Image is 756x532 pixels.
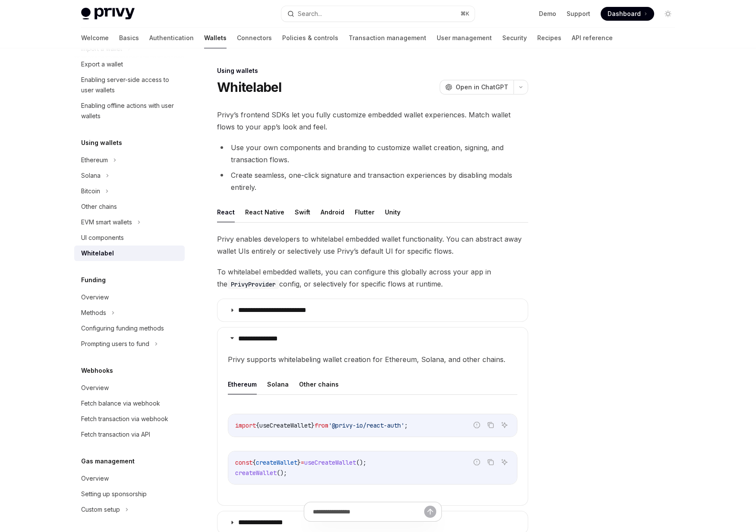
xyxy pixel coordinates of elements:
[81,186,100,196] div: Bitcoin
[460,10,469,17] span: ⌘ K
[235,422,256,429] span: import
[81,75,180,95] div: Enabling server-side access to user wallets
[149,28,194,48] a: Authentication
[281,6,475,22] button: Search...⌘K
[74,411,185,427] a: Fetch transaction via webhook
[267,374,289,394] button: Solana
[235,469,277,477] span: createWallet
[81,292,109,302] div: Overview
[81,504,120,515] div: Custom setup
[295,202,310,222] button: Swift
[81,489,147,499] div: Setting up sponsorship
[277,469,287,477] span: ();
[301,459,304,466] span: =
[304,459,356,466] span: useCreateWallet
[74,98,185,124] a: Enabling offline actions with user wallets
[502,28,527,48] a: Security
[440,80,513,94] button: Open in ChatGPT
[356,459,366,466] span: ();
[601,7,654,21] a: Dashboard
[81,8,135,20] img: light logo
[81,308,106,318] div: Methods
[217,79,282,95] h1: Whitelabel
[74,380,185,396] a: Overview
[297,459,301,466] span: }
[81,398,160,409] div: Fetch balance via webhook
[315,422,328,429] span: from
[385,202,400,222] button: Unity
[235,459,252,466] span: const
[499,419,510,431] button: Ask AI
[298,9,322,19] div: Search...
[311,422,315,429] span: }
[74,57,185,72] a: Export a wallet
[471,456,482,468] button: Report incorrect code
[256,422,259,429] span: {
[74,72,185,98] a: Enabling server-side access to user wallets
[499,456,510,468] button: Ask AI
[485,456,496,468] button: Copy the contents from the code block
[81,138,122,148] h5: Using wallets
[81,339,149,349] div: Prompting users to fund
[424,506,436,518] button: Send message
[252,459,256,466] span: {
[539,9,556,18] a: Demo
[217,169,528,193] li: Create seamless, one-click signature and transaction experiences by disabling modals entirely.
[328,422,404,429] span: '@privy-io/react-auth'
[81,170,101,181] div: Solana
[81,456,135,466] h5: Gas management
[537,28,561,48] a: Recipes
[74,486,185,502] a: Setting up sponsorship
[456,83,508,91] span: Open in ChatGPT
[608,9,641,18] span: Dashboard
[74,321,185,336] a: Configuring funding methods
[217,202,235,222] button: React
[81,275,106,285] h5: Funding
[74,290,185,305] a: Overview
[404,422,408,429] span: ;
[471,419,482,431] button: Report incorrect code
[228,374,257,394] button: Ethereum
[81,473,109,484] div: Overview
[321,202,344,222] button: Android
[81,233,124,243] div: UI components
[217,66,528,75] div: Using wallets
[485,419,496,431] button: Copy the contents from the code block
[661,7,675,21] button: Toggle dark mode
[349,28,426,48] a: Transaction management
[81,383,109,393] div: Overview
[74,246,185,261] a: Whitelabel
[81,248,114,258] div: Whitelabel
[74,396,185,411] a: Fetch balance via webhook
[217,266,528,290] span: To whitelabel embedded wallets, you can configure this globally across your app in the config, or...
[245,202,284,222] button: React Native
[217,142,528,166] li: Use your own components and branding to customize wallet creation, signing, and transaction flows.
[217,327,528,506] details: **** **** *****Privy supports whitelabeling wallet creation for Ethereum, Solana, and other chain...
[567,9,590,18] a: Support
[81,155,108,165] div: Ethereum
[81,323,164,334] div: Configuring funding methods
[81,217,132,227] div: EVM smart wallets
[119,28,139,48] a: Basics
[74,230,185,246] a: UI components
[74,471,185,486] a: Overview
[299,374,339,394] button: Other chains
[259,422,311,429] span: useCreateWallet
[74,199,185,214] a: Other chains
[228,353,517,365] span: Privy supports whitelabeling wallet creation for Ethereum, Solana, and other chains.
[355,202,375,222] button: Flutter
[81,365,113,376] h5: Webhooks
[81,201,117,212] div: Other chains
[81,429,150,440] div: Fetch transaction via API
[81,414,168,424] div: Fetch transaction via webhook
[217,109,528,133] span: Privy’s frontend SDKs let you fully customize embedded wallet experiences. Match wallet flows to ...
[81,28,109,48] a: Welcome
[437,28,492,48] a: User management
[256,459,297,466] span: createWallet
[204,28,227,48] a: Wallets
[227,280,279,289] code: PrivyProvider
[282,28,338,48] a: Policies & controls
[572,28,613,48] a: API reference
[217,233,528,257] span: Privy enables developers to whitelabel embedded wallet functionality. You can abstract away walle...
[81,59,123,69] div: Export a wallet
